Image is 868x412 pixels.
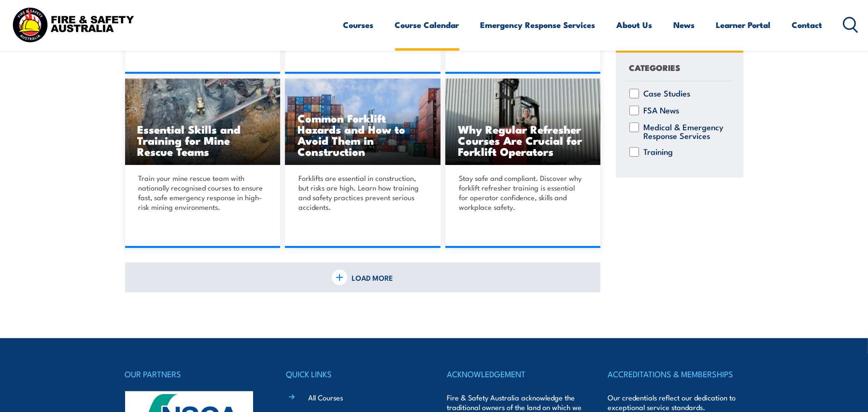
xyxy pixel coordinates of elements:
[608,393,743,412] p: Our credentials reflect our dedication to exceptional service standards.
[343,12,374,38] a: Courses
[308,392,343,402] a: All Courses
[125,79,281,165] img: pexels-tomfisk-2101135
[299,173,424,212] p: Forklifts are essential in construction, but risks are high. Learn how training and safety practi...
[458,124,588,157] h3: Why Regular Refresher Courses Are Crucial for Forklift Operators
[352,273,393,282] span: LOAD MORE
[617,12,653,38] a: About Us
[608,367,743,381] h4: ACCREDITATIONS & MEMBERSHIPS
[125,367,260,381] h4: OUR PARTNERS
[644,106,680,115] label: FSA News
[125,262,601,292] a: LOAD MORE
[792,12,823,38] a: Contact
[445,79,601,165] a: Why Regular Refresher Courses Are Crucial for Forklift Operators
[644,123,728,140] label: Medical & Emergency Response Services
[445,79,601,165] img: pexels-tiger-lily-4487423
[459,173,584,212] p: Stay safe and compliant. Discover why forklift refresher training is essential for operator confi...
[298,112,428,157] h3: Common Forklift Hazards and How to Avoid Them in Construction
[138,124,268,157] h3: Essential Skills and Training for Mine Rescue Teams
[644,89,691,98] label: Case Studies
[125,79,281,165] a: Essential Skills and Training for Mine Rescue Teams
[674,12,695,38] a: News
[629,61,681,74] h4: CATEGORIES
[286,367,421,381] h4: QUICK LINKS
[139,173,264,212] p: Train your mine rescue team with nationally recognised courses to ensure fast, safe emergency res...
[716,12,771,38] a: Learner Portal
[447,367,582,381] h4: ACKNOWLEDGEMENT
[644,147,673,157] label: Training
[481,12,596,38] a: Emergency Response Services
[285,79,441,165] a: Common Forklift Hazards and How to Avoid Them in Construction
[285,79,441,165] img: pexels-aan-amrin-383798812-14801547
[395,12,459,38] a: Course Calendar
